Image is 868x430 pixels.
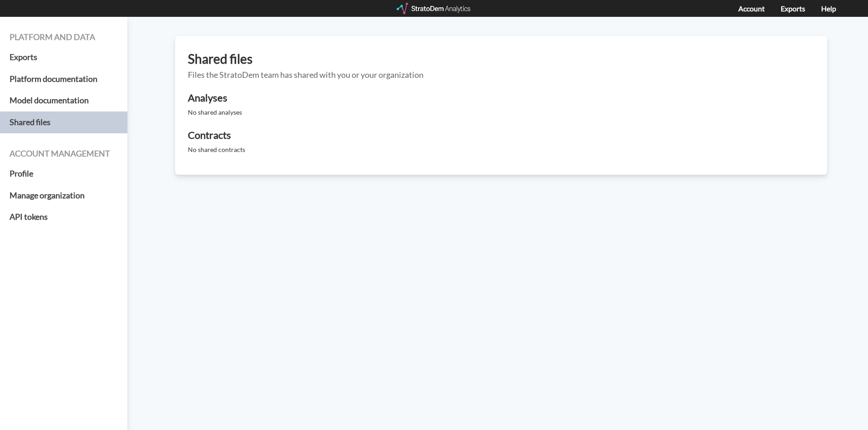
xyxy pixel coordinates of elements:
[738,4,765,13] a: Account
[781,4,805,13] a: Exports
[10,163,118,185] a: Profile
[10,46,118,68] a: Exports
[10,185,118,207] a: Manage organization
[10,68,118,90] a: Platform documentation
[821,4,836,13] a: Help
[10,33,118,42] h4: Platform and data
[188,108,814,117] p: No shared analyses
[188,92,814,103] h4: Analyses
[10,149,118,158] h4: Account management
[188,130,814,141] h4: Contracts
[10,111,118,133] a: Shared files
[10,90,118,111] a: Model documentation
[10,206,118,228] a: API tokens
[188,145,814,154] p: No shared contracts
[188,52,814,66] h3: Shared files
[188,71,814,80] h5: Files the StratoDem team has shared with you or your organization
